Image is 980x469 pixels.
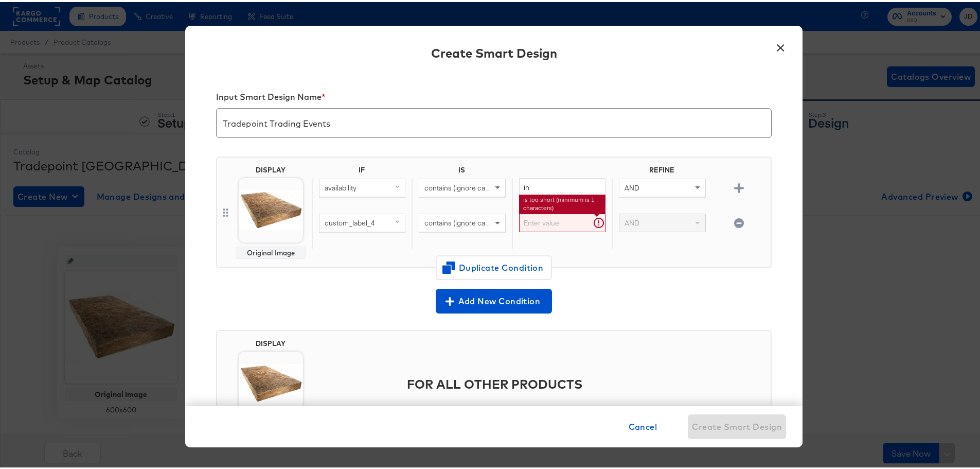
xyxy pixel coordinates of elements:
[625,181,639,190] span: AND
[424,216,495,225] span: contains (ignore case)
[523,194,601,210] li: is too short (minimum is 1 characters)
[424,181,495,190] span: contains (ignore case)
[256,164,286,172] div: DISPLAY
[412,164,511,176] div: IS
[239,176,303,240] img: 5012061880618_03c
[312,164,412,176] div: IF
[217,102,771,131] input: My smart design
[436,287,552,311] button: Add New Condition
[625,216,639,225] span: AND
[612,164,711,176] div: REFINE
[256,337,286,345] div: DISPLAY
[325,216,375,225] span: custom_label_4
[519,176,605,195] input: Enter value
[312,358,767,406] div: FOR ALL OTHER PRODUCTS
[239,350,303,414] img: 5012061880618_03c
[216,90,772,104] div: Input Smart Design Name
[625,412,662,437] button: Cancel
[444,258,544,273] span: Duplicate Condition
[436,253,552,278] button: Duplicate Condition
[519,212,605,231] input: Enter value
[325,181,357,190] span: availability
[771,34,790,53] button: ×
[440,292,548,306] span: Add New Condition
[629,418,657,432] span: Cancel
[240,247,301,255] div: Original Image
[431,42,557,60] div: Create Smart Design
